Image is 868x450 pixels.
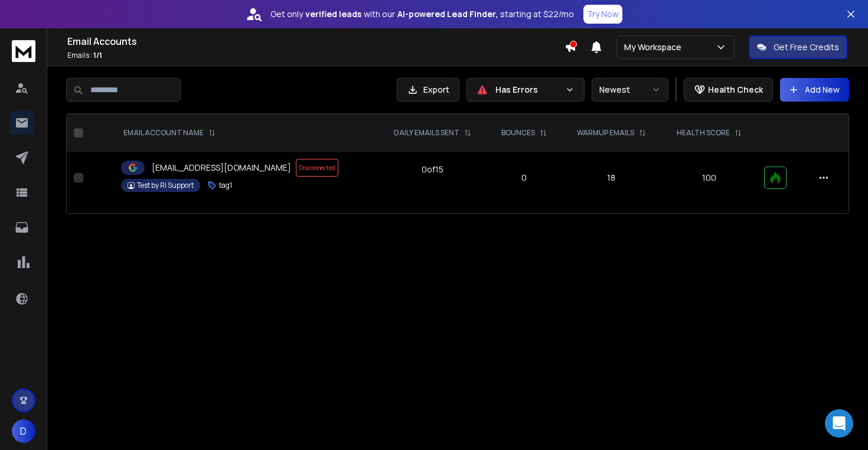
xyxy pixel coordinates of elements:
p: Emails : [67,51,564,60]
button: Health Check [684,78,773,102]
button: Try Now [583,5,622,24]
p: BOUNCES [501,128,535,138]
strong: verified leads [305,8,361,20]
span: Disconnected [296,159,338,177]
img: logo [12,40,35,62]
p: Get Free Credits [774,41,839,53]
button: D [12,419,35,443]
h1: Email Accounts [67,34,564,48]
button: Get Free Credits [749,35,847,59]
p: Test by RI Support [137,181,194,190]
p: Has Errors [495,84,560,96]
p: Health Check [708,84,763,96]
p: Try Now [587,8,619,20]
div: EMAIL ACCOUNT NAME [123,128,216,138]
p: WARMUP EMAILS [577,128,634,138]
p: tag1 [219,181,232,190]
p: 0 [495,172,554,184]
p: My Workspace [624,41,686,53]
p: DAILY EMAILS SENT [394,128,459,138]
p: [EMAIL_ADDRESS][DOMAIN_NAME] [152,162,291,174]
button: Add New [780,78,849,102]
span: 1 / 1 [93,50,102,60]
td: 100 [661,152,757,204]
button: Export [397,78,459,102]
div: 0 of 15 [422,164,443,175]
p: Get only with our starting at $22/mo [270,8,574,20]
p: HEALTH SCORE [677,128,730,138]
button: Newest [592,78,668,102]
strong: AI-powered Lead Finder, [397,8,498,20]
td: 18 [561,152,661,204]
div: Open Intercom Messenger [825,409,853,438]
